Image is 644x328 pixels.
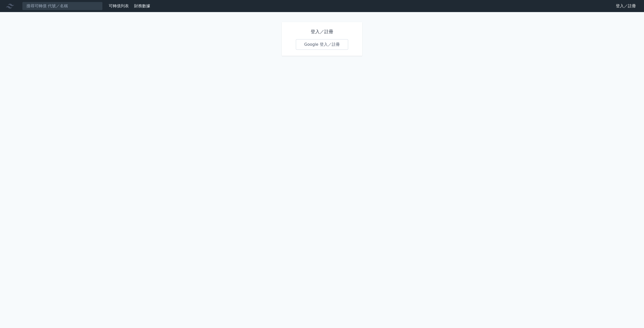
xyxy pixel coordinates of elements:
[109,4,129,8] a: 可轉債列表
[134,4,150,8] a: 財務數據
[22,2,103,10] input: 搜尋可轉債 代號／名稱
[612,2,640,10] a: 登入／註冊
[296,39,348,50] a: Google 登入／註冊
[296,28,348,35] h1: 登入／註冊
